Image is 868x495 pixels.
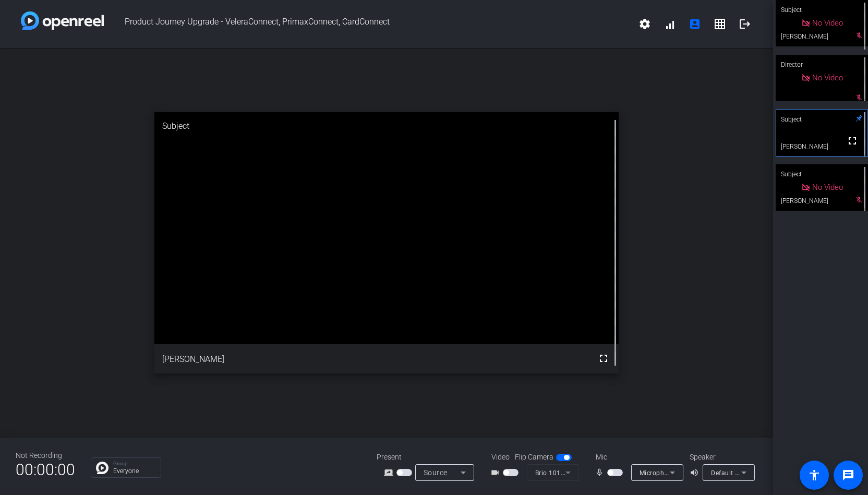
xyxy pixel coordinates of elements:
span: No Video [812,73,843,82]
mat-icon: fullscreen [597,352,610,365]
mat-icon: accessibility [808,469,821,481]
div: Speaker [690,452,752,463]
div: Present [377,452,481,463]
div: Mic [585,452,690,463]
mat-icon: account_box [689,18,701,30]
span: No Video [812,183,843,192]
mat-icon: videocam_outline [490,466,503,479]
mat-icon: message [842,469,854,481]
span: Flip Camera [515,452,553,463]
img: white-gradient.svg [21,11,104,30]
div: Subject [776,164,868,184]
button: signal_cellular_alt [657,11,682,37]
p: Group [113,461,155,466]
img: Chat Icon [96,462,108,474]
div: Director [776,55,868,75]
div: Subject [776,110,868,129]
mat-icon: volume_up [690,466,702,479]
span: Source [424,468,448,477]
mat-icon: settings [638,18,651,30]
span: Product Journey Upgrade - VeleraConnect, PrimaxConnect, CardConnect [104,11,632,37]
mat-icon: grid_on [714,18,726,30]
span: Video [491,452,510,463]
p: Everyone [113,468,155,474]
span: No Video [812,18,843,28]
div: Not Recording [16,450,75,461]
div: Subject [154,112,618,140]
mat-icon: logout [739,18,751,30]
span: 00:00:00 [16,457,75,482]
mat-icon: mic_none [595,466,607,479]
span: Default - VX2452 Series -2 (Intel(R) Display Audio) [711,468,864,477]
span: Microphone (Brio 101) (046d:094d) [640,468,748,477]
mat-icon: screen_share_outline [384,466,396,479]
mat-icon: fullscreen [846,135,859,147]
